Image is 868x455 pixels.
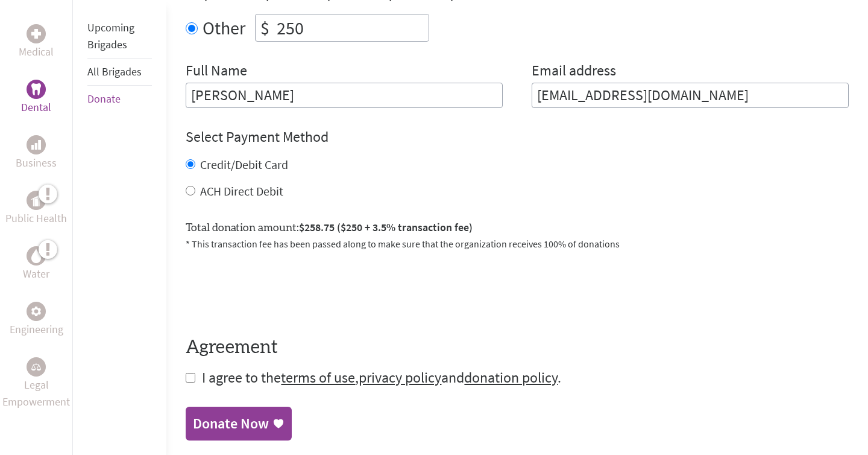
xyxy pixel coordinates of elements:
p: * This transaction fee has been passed along to make sure that the organization receives 100% of ... [186,237,849,251]
p: Water [23,266,49,282]
p: Engineering [10,321,63,338]
div: Medical [27,24,46,43]
a: WaterWater [23,246,49,282]
img: Water [31,249,41,262]
li: All Brigades [87,59,152,86]
img: Business [31,140,41,150]
div: Engineering [27,302,46,321]
a: terms of use [281,368,355,387]
p: Legal Empowerment [2,377,70,410]
a: DentalDental [21,80,51,116]
div: Dental [27,80,46,99]
span: I agree to the , and . [202,368,561,387]
a: Donate [87,92,121,106]
img: Medical [31,29,41,39]
p: Dental [21,99,51,116]
input: Enter Amount [274,14,429,41]
a: All Brigades [87,65,142,78]
a: MedicalMedical [19,24,54,60]
label: Full Name [186,61,247,83]
li: Upcoming Brigades [87,14,152,59]
img: Dental [31,83,41,95]
a: EngineeringEngineering [10,302,63,338]
div: Donate Now [193,414,269,433]
iframe: reCAPTCHA [186,266,369,313]
a: donation policy [464,368,558,387]
a: privacy policy [359,368,441,387]
h4: Agreement [186,337,849,358]
input: Enter Full Name [186,83,503,108]
li: Donate [87,86,152,112]
a: BusinessBusiness [16,135,57,171]
div: Water [27,246,46,266]
label: Credit/Debit Card [200,157,288,172]
img: Engineering [31,307,41,316]
div: $ [256,14,274,41]
label: Total donation amount: [186,219,473,237]
a: Upcoming Brigades [87,21,134,51]
div: Public Health [27,191,46,210]
h4: Select Payment Method [186,127,849,147]
label: Other [203,14,245,42]
div: Business [27,135,46,154]
input: Your Email [532,83,849,108]
img: Public Health [31,194,41,206]
p: Public Health [5,210,67,227]
div: Legal Empowerment [27,357,46,377]
label: Email address [532,61,616,83]
p: Medical [19,43,54,60]
p: Business [16,154,57,171]
span: $258.75 ($250 + 3.5% transaction fee) [299,220,473,234]
label: ACH Direct Debit [200,183,283,199]
img: Legal Empowerment [31,363,41,371]
a: Donate Now [186,407,292,441]
a: Public HealthPublic Health [5,191,67,227]
a: Legal EmpowermentLegal Empowerment [2,357,70,410]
